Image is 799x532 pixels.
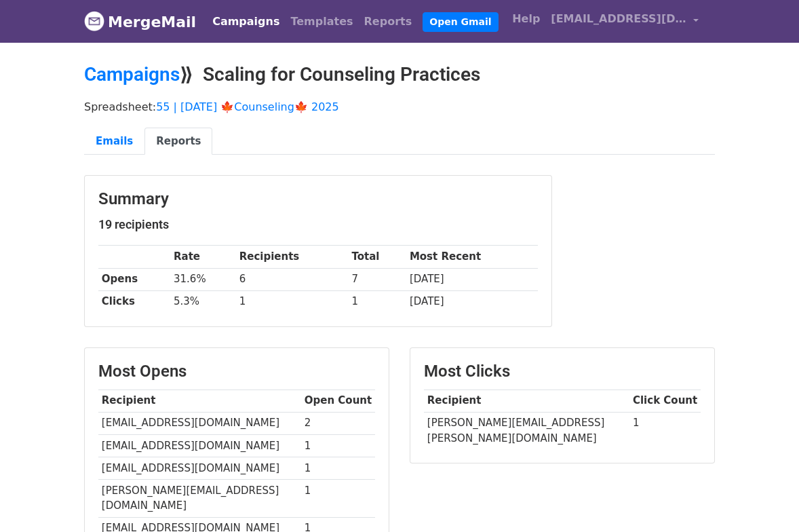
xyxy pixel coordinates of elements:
[349,246,406,268] th: Total
[98,457,301,479] td: [EMAIL_ADDRESS][DOMAIN_NAME]
[144,128,212,155] a: Reports
[423,12,498,32] a: Open Gmail
[170,268,236,290] td: 31.6%
[98,290,170,313] th: Clicks
[84,63,180,85] a: Campaigns
[84,63,715,86] h2: ⟫ Scaling for Counseling Practices
[84,7,196,36] a: MergeMail
[731,467,799,532] iframe: Chat Widget
[84,128,144,155] a: Emails
[285,8,358,35] a: Templates
[170,290,236,313] td: 5.3%
[98,189,538,209] h3: Summary
[236,290,349,313] td: 1
[301,479,375,517] td: 1
[406,246,538,268] th: Most Recent
[236,246,349,268] th: Recipients
[301,457,375,479] td: 1
[84,100,715,114] p: Spreadsheet:
[98,268,170,290] th: Opens
[98,362,375,381] h3: Most Opens
[301,412,375,434] td: 2
[424,362,701,381] h3: Most Clicks
[406,268,538,290] td: [DATE]
[84,11,104,31] img: MergeMail logo
[98,217,538,232] h5: 19 recipients
[98,479,301,517] td: [PERSON_NAME][EMAIL_ADDRESS][DOMAIN_NAME]
[349,290,406,313] td: 1
[349,268,406,290] td: 7
[359,8,418,35] a: Reports
[545,5,704,37] a: [EMAIL_ADDRESS][DOMAIN_NAME]
[424,412,629,449] td: [PERSON_NAME][EMAIL_ADDRESS][PERSON_NAME][DOMAIN_NAME]
[301,434,375,457] td: 1
[301,389,375,412] th: Open Count
[98,389,301,412] th: Recipient
[551,11,686,27] span: [EMAIL_ADDRESS][DOMAIN_NAME]
[406,290,538,313] td: [DATE]
[424,389,629,412] th: Recipient
[507,5,545,33] a: Help
[98,412,301,434] td: [EMAIL_ADDRESS][DOMAIN_NAME]
[207,8,285,35] a: Campaigns
[236,268,349,290] td: 6
[170,246,236,268] th: Rate
[98,434,301,457] td: [EMAIL_ADDRESS][DOMAIN_NAME]
[629,389,701,412] th: Click Count
[629,412,701,449] td: 1
[156,100,339,113] a: 55 | [DATE] 🍁Counseling🍁 2025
